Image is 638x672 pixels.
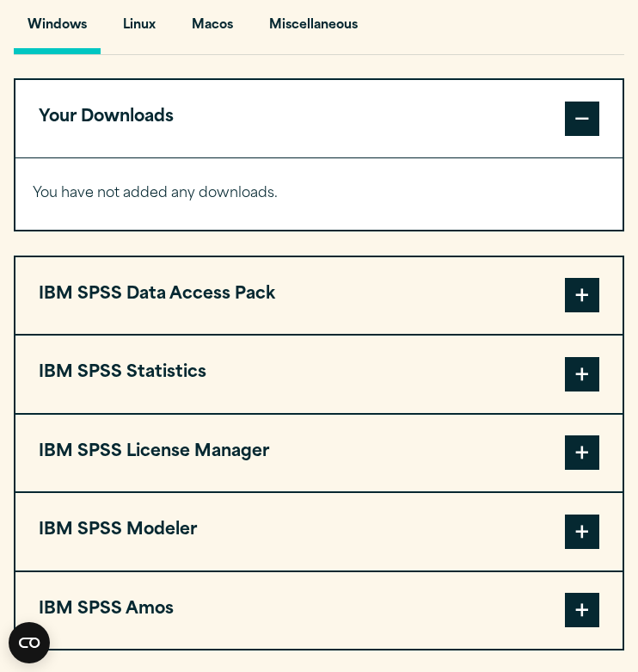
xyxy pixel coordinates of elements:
button: IBM SPSS Statistics [15,336,623,413]
button: Your Downloads [15,80,623,157]
button: Open CMP widget [9,622,50,663]
button: IBM SPSS Data Access Pack [15,257,623,335]
button: Windows [14,5,101,54]
button: Linux [109,5,169,54]
button: IBM SPSS License Manager [15,415,623,492]
div: Your Downloads [15,157,623,231]
button: IBM SPSS Amos [15,572,623,650]
button: Miscellaneous [255,5,371,54]
button: Macos [178,5,247,54]
p: You have not added any downloads. [33,182,605,207]
button: IBM SPSS Modeler [15,493,623,570]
